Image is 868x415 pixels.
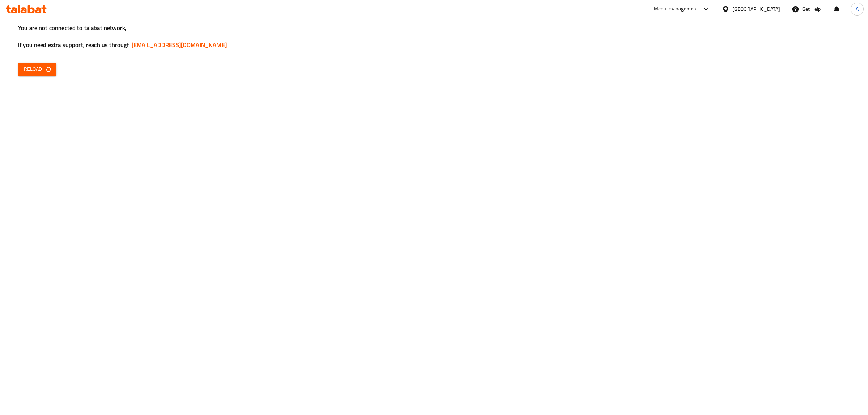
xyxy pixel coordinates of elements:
div: Menu-management [654,5,698,13]
h3: You are not connected to talabat network, If you need extra support, reach us through [18,24,850,49]
span: A [856,5,859,13]
div: [GEOGRAPHIC_DATA] [732,5,780,13]
a: [EMAIL_ADDRESS][DOMAIN_NAME] [132,39,227,50]
button: Reload [18,63,56,76]
span: Reload [24,65,51,74]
